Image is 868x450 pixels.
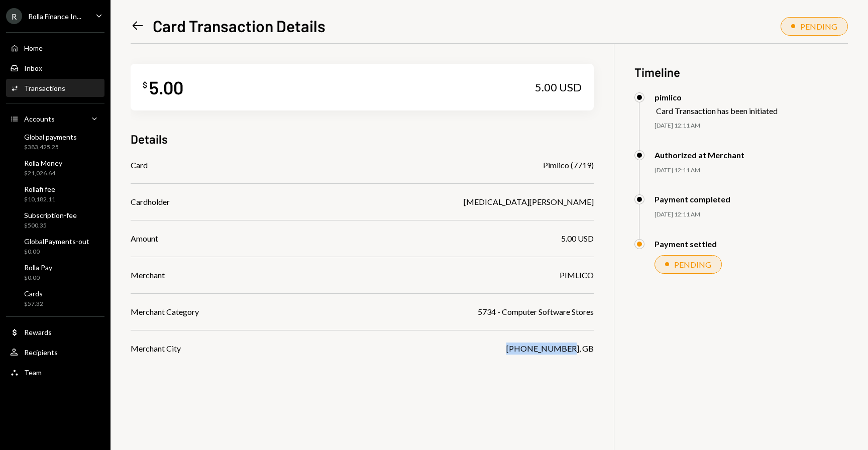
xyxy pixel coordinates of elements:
div: Merchant Category [131,306,199,318]
a: Rolla Money$21,026.64 [6,156,104,180]
div: $383,425.25 [24,143,77,152]
a: Rollafi fee$10,182.11 [6,182,104,206]
div: pimlico [655,92,778,102]
div: $0.00 [24,248,89,256]
div: 5734 - Computer Software Stores [478,306,594,318]
div: Team [24,368,42,377]
div: Rolla Finance In... [28,12,81,21]
a: Inbox [6,59,104,77]
div: Rewards [24,328,52,336]
a: Cards$57.32 [6,286,104,310]
a: Home [6,39,104,57]
div: 5.00 USD [561,233,594,245]
div: R [6,8,22,24]
div: Inbox [24,64,42,72]
div: 5.00 USD [535,80,582,94]
div: Cards [24,289,43,298]
div: Home [24,44,43,52]
a: Global payments$383,425.25 [6,130,104,154]
a: Rewards [6,323,104,341]
div: Rollafi fee [24,185,55,193]
a: Team [6,363,104,381]
div: Card Transaction has been initiated [656,106,778,116]
div: $500.35 [24,221,77,230]
div: $21,026.64 [24,169,62,178]
div: [DATE] 12:11 AM [655,122,848,130]
div: Authorized at Merchant [655,150,744,160]
div: PIMLICO [560,269,594,281]
div: [DATE] 12:11 AM [655,166,848,175]
div: $ [143,80,147,90]
h1: Card Transaction Details [153,16,325,36]
div: GlobalPayments-out [24,237,89,246]
div: [DATE] 12:11 AM [655,210,848,219]
div: $0.00 [24,274,52,282]
div: Rolla Pay [24,263,52,272]
div: Rolla Money [24,159,62,167]
h3: Details [131,131,168,147]
div: Card [131,159,148,171]
a: GlobalPayments-out$0.00 [6,234,104,258]
div: Payment completed [655,194,730,204]
div: Amount [131,233,158,245]
div: $57.32 [24,300,43,308]
div: Payment settled [655,239,717,249]
a: Subscription-fee$500.35 [6,208,104,232]
div: Accounts [24,115,55,123]
a: Rolla Pay$0.00 [6,260,104,284]
div: Cardholder [131,196,170,208]
a: Recipients [6,343,104,361]
div: Merchant [131,269,165,281]
div: PENDING [674,260,711,269]
div: PENDING [800,22,837,31]
div: Recipients [24,348,58,357]
div: Subscription-fee [24,211,77,219]
div: Merchant City [131,343,181,355]
div: [PHONE_NUMBER], GB [506,343,594,355]
a: Transactions [6,79,104,97]
div: $10,182.11 [24,195,55,204]
div: Transactions [24,84,65,92]
div: Pimlico (7719) [543,159,594,171]
div: Global payments [24,133,77,141]
div: 5.00 [149,76,183,98]
h3: Timeline [634,64,848,80]
a: Accounts [6,109,104,128]
div: [MEDICAL_DATA][PERSON_NAME] [464,196,594,208]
